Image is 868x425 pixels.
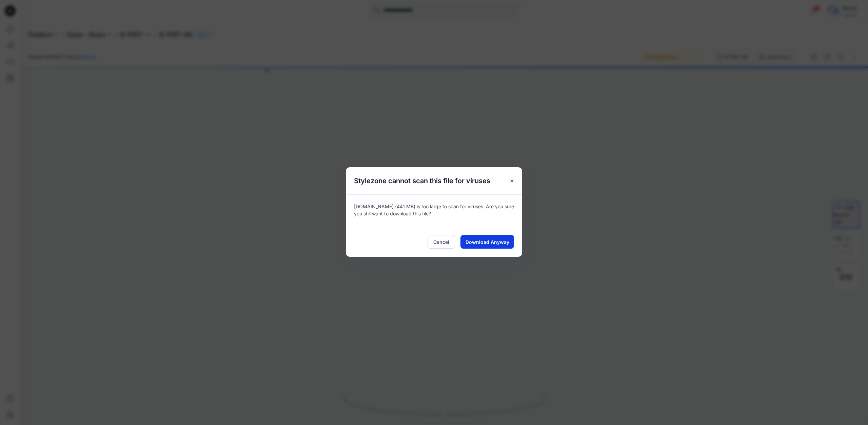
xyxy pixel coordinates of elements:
span: Download Anyway [466,238,509,246]
button: Cancel [428,235,455,249]
span: Cancel [433,238,449,246]
button: Download Anyway [460,235,514,249]
button: Close [506,175,518,187]
h5: Stylezone cannot scan this file for viruses [346,167,498,194]
div: [DOMAIN_NAME] (441 MB) is too large to scan for viruses. Are you sure you still want to download ... [346,194,522,227]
